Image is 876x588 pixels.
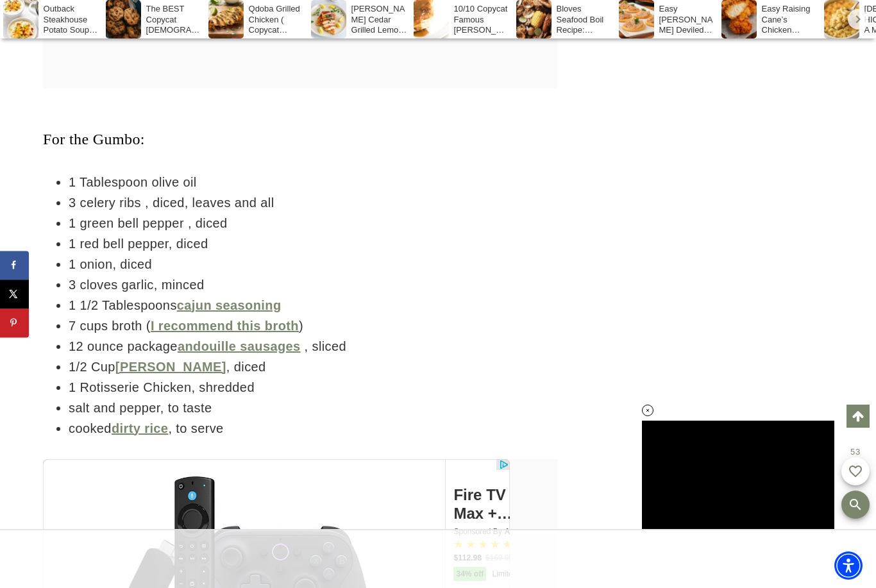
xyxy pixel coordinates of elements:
[112,421,168,435] a: dirty rice
[847,405,870,428] a: Scroll to top
[410,108,443,122] span: 34% off
[834,551,863,580] div: Accessibility Menu
[115,360,226,374] a: [PERSON_NAME]
[69,315,557,336] li: 7 cups broth ( )
[69,377,557,398] li: 1 Rotisserie Chicken, shredded
[342,543,534,575] iframe: Advertisement
[410,94,438,104] div: $112.98
[410,68,491,77] a: Sponsored ByAmazon
[69,233,557,254] li: 1 red bell pepper, diced
[69,418,557,439] li: cooked , to serve
[462,68,492,77] span: Amazon
[410,27,539,64] a: Fire TV Stick 4K Max + [PERSON_NAME] Controller | Cloud gaming bundle
[449,110,507,119] span: Limited-time deal
[177,298,282,312] a: cajun seasoning
[69,274,557,295] li: 3 cloves garlic, minced
[69,213,557,233] li: 1 green bell pepper , diced
[151,319,299,333] a: I recommend this broth
[69,295,557,315] li: 1 1/2 Tablespoons
[69,192,557,213] li: 3 celery ribs , diced, leaves and all
[69,172,557,192] li: 1 Tablespoon olive oil
[43,131,145,147] span: For the Gumbo:
[442,94,470,103] del: $169.98
[621,64,814,224] iframe: Advertisement
[178,339,301,353] a: andouille sausages
[69,357,557,377] li: 1/2 Cup , diced
[69,254,557,274] li: 1 onion, diced
[69,398,557,418] li: salt and pepper, to taste
[454,1,466,10] img: OBA_TRANS.png
[69,336,557,357] li: 12 ounce package , sliced
[410,168,457,187] a: Shop now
